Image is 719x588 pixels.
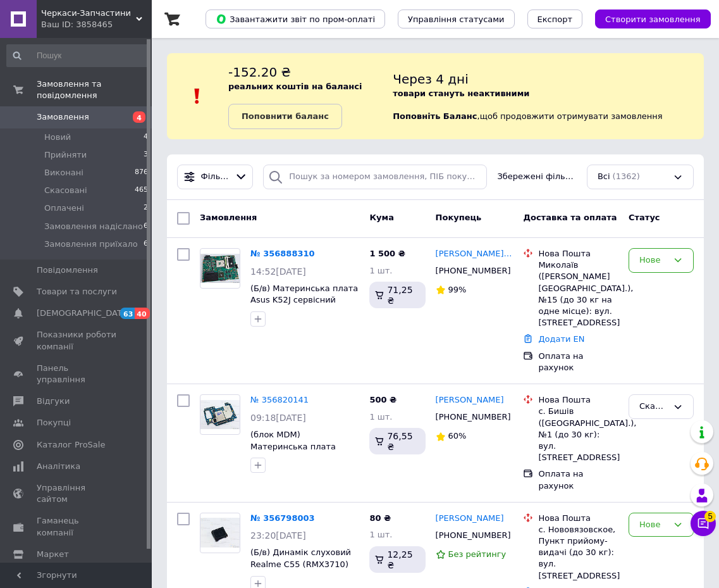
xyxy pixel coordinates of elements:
[206,9,385,28] button: Завантажити звіт по пром-оплаті
[582,14,711,23] a: Створити замовлення
[538,513,591,523] font: Нова Пошта
[538,260,633,327] font: Миколаїв ([PERSON_NAME][GEOGRAPHIC_DATA].), №15 (до 30 кг на одне місце): вул. [STREET_ADDRESS]
[250,284,358,316] a: (Б/в) Материнська плата Asus K52J сервісний оригінал з розборки
[135,168,148,176] font: 876
[228,65,291,80] font: -152.20 ₴
[41,8,136,19] span: Черкаси-Запчастини
[639,400,668,413] div: Скасовано
[135,185,148,194] font: 465
[44,150,87,160] font: Прийняти
[538,15,573,24] font: Експорт
[44,239,138,249] font: Замовлення приїхало
[538,249,591,258] font: Нова Пошта
[37,440,105,449] font: Каталог ProSale
[436,248,513,260] a: [PERSON_NAME] Некалай
[497,172,583,181] font: Збережені фільтри:
[123,310,133,318] font: 63
[408,15,505,24] font: Управління статусами
[37,112,89,122] font: Замовлення
[37,79,102,100] font: Замовлення та повідомлення
[369,213,394,222] font: Кума
[37,570,77,580] font: Згорнути
[639,520,660,529] font: Нове
[228,104,342,129] a: Поповнити баланс
[37,330,116,351] font: Показники роботи компанії
[393,111,477,121] font: Поповніть Баланс
[639,518,668,532] div: Нове
[250,513,315,523] a: № 356798003
[436,513,504,523] font: [PERSON_NAME]
[613,172,640,181] font: (1362)
[639,255,660,265] font: Нове
[538,351,583,372] font: Оплата на рахунок
[230,15,375,24] font: Завантажити звіт по пром-оплаті
[41,20,113,29] font: Ваш ID: 3858465
[538,395,591,404] font: Нова Пошта
[436,396,504,405] font: [PERSON_NAME]
[37,308,130,318] font: [DEMOGRAPHIC_DATA]
[250,249,315,258] font: № 356888310
[538,525,620,580] font: с. Нововязовское, Пункт прийому-видачі (до 30 кг): вул. [STREET_ADDRESS]
[393,89,529,98] font: товари стануть неактивними
[398,9,515,28] button: Управління статусами
[37,287,117,296] font: Товари та послуги
[250,266,306,277] font: 14:52[DATE]
[200,394,240,435] a: Фото товару
[477,112,480,122] font: ,
[250,413,306,423] font: 09:18[DATE]
[37,363,85,384] font: Панель управління
[369,530,392,539] font: 1 шт.
[369,412,392,422] font: 1 шт.
[37,418,71,427] font: Покупці
[708,511,712,521] font: 5
[137,113,142,122] font: 4
[436,249,543,258] font: [PERSON_NAME] Некалай
[144,132,148,141] font: 4
[436,266,511,275] font: [PHONE_NUMBER]
[595,9,711,28] button: Створити замовлення
[44,168,83,177] font: Виконані
[436,394,504,406] a: [PERSON_NAME]
[144,239,148,247] font: 6
[250,430,359,486] a: (блок MDM) Материнська плата Samsung Galaxy A40 (SM-A405fn) 4/64 оригінал з розборки.
[44,185,87,195] font: Скасовані
[200,513,240,553] a: Фото товару
[137,310,146,318] font: 40
[37,265,98,275] font: Повідомлення
[448,285,467,294] font: 99%
[691,511,716,536] button: 5
[387,285,412,306] font: 71,25 ₴
[37,516,79,537] font: Гаманець компанії
[200,254,240,284] img: Фото товару
[369,266,392,275] font: 1 шт.
[448,549,507,559] font: Без рейтингу
[44,203,84,213] font: Оплачені
[369,249,405,258] font: 1 500 ₴
[37,483,85,504] font: Управління сайтом
[538,334,584,344] font: Додати EN
[144,203,148,211] font: 2
[144,222,148,230] font: 6
[436,213,482,222] font: Покупець
[242,111,329,121] font: Поповнити баланс
[605,15,701,24] font: Створити замовлення
[6,44,149,67] input: Пошук
[228,82,362,91] font: реальних коштів на балансі
[144,150,148,158] font: 3
[369,513,391,523] font: 80 ₴
[200,248,240,289] a: Фото товару
[44,222,143,231] font: Замовлення надіслано
[538,406,636,462] font: с. Бишів ([GEOGRAPHIC_DATA].), №1 (до 30 кг): вул. [STREET_ADDRESS]
[37,549,69,559] font: Маркет
[448,431,467,441] font: 60%
[436,513,504,525] a: [PERSON_NAME]
[369,395,396,404] font: 500 ₴
[527,9,583,28] button: Експорт
[200,518,240,547] img: Фото товару
[188,87,207,106] img: :оклик:
[598,172,610,181] font: Всі
[201,172,236,181] font: Фільтри
[41,8,131,18] font: Черкаси-Запчастини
